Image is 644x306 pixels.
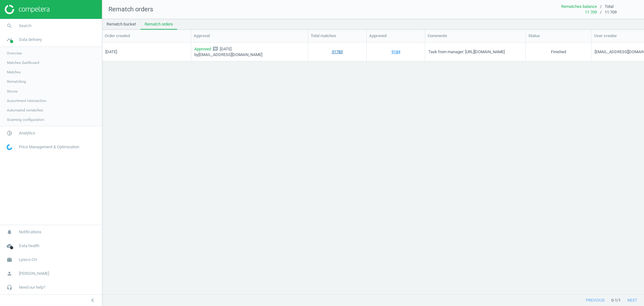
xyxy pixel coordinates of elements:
[19,243,39,249] span: Data health
[3,34,15,46] i: timeline
[19,23,31,29] span: Search
[3,20,15,32] i: search
[102,19,140,30] a: Rematch bucket
[105,49,117,54] div: [DATE]
[550,9,597,15] div: 11 709
[428,33,523,39] div: Comments
[7,98,46,103] span: Assortment intersection
[89,297,96,304] i: chevron_left
[332,49,343,54] a: 31783
[213,46,218,52] i: message
[194,46,262,52] div: [DATE]
[311,33,364,39] div: Total matches
[19,257,37,263] span: Lyreco CH
[108,5,153,13] span: Rematch orders
[428,49,505,54] div: Task from manager: [URL][DOMAIN_NAME]
[3,268,15,280] i: person
[7,51,22,56] span: Overview
[7,70,21,75] span: Matches
[140,19,177,30] a: Rematch orders
[102,42,644,288] div: grid
[194,52,262,57] div: by [EMAIL_ADDRESS][DOMAIN_NAME]
[597,9,605,15] div: /
[617,297,621,303] span: / 1
[3,226,15,238] i: notifications
[3,240,15,252] i: cloud_done
[391,49,400,54] a: 9184
[7,79,26,84] span: Rematching
[19,144,79,150] span: Price Management & Optimization
[7,89,18,94] span: Stores
[579,295,611,306] button: previous
[194,46,211,52] span: Approved
[7,144,12,150] img: wGWNvw8QSZomAAAAABJRU5ErkJggg==
[528,33,589,39] div: Status
[3,281,15,293] i: headset_mic
[7,60,39,65] span: Matches dashboard
[605,9,644,15] div: 11 709
[19,37,42,42] span: Data delivery
[19,271,49,276] span: [PERSON_NAME]
[550,4,597,9] div: Rematches balance
[194,33,305,39] div: Approval
[85,296,100,304] button: chevron_left
[5,5,49,14] img: ajHJNr6hYgQAAAAASUVORK5CYII=
[19,229,42,235] span: Notifications
[611,297,617,303] span: 0 - 1
[621,295,644,306] button: next
[7,108,43,113] span: Automated rematches
[19,285,45,290] span: Need our help?
[105,33,188,39] div: Order created
[7,117,44,122] span: Scanning configuration
[605,4,644,9] div: Total
[369,33,422,39] div: Approved
[3,127,15,139] i: pie_chart_outlined
[597,4,605,9] div: /
[529,43,588,60] div: Finished
[19,130,35,136] span: Analytics
[3,254,15,266] i: work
